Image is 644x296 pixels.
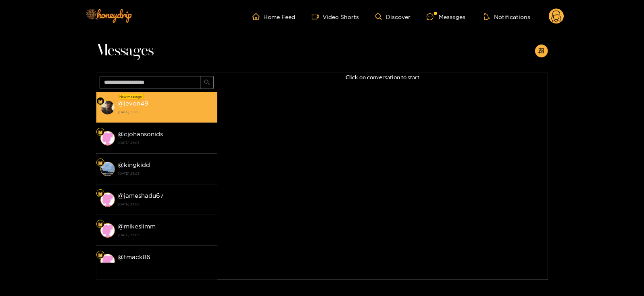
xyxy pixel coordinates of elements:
button: appstore-add [535,44,548,57]
img: Fan Level [98,130,103,135]
strong: @ kingkidd [118,161,150,168]
p: Click on conversation to start [217,73,548,82]
span: appstore-add [538,48,544,55]
strong: [DATE] 23:03 [118,170,213,177]
img: Fan Level [98,222,103,227]
strong: [DATE] 23:03 [118,262,213,269]
strong: @ cjohansonids [118,131,163,137]
img: conversation [100,162,115,176]
img: conversation [100,254,115,269]
img: conversation [100,100,115,115]
img: Fan Level [98,161,103,165]
button: Notifications [481,13,533,21]
span: home [252,13,264,20]
strong: @ jameshadu67 [118,192,164,199]
a: Video Shorts [312,13,359,20]
strong: @ tmack86 [118,254,151,260]
span: search [204,79,210,86]
button: search [201,76,214,89]
a: Home Feed [252,13,296,20]
strong: [DATE] 15:55 [118,108,213,116]
img: conversation [100,131,115,146]
a: Discover [375,13,411,20]
strong: @ mikeslimm [118,223,156,230]
div: New message [119,94,144,99]
img: Fan Level [98,191,103,196]
img: conversation [100,223,115,238]
strong: [DATE] 23:03 [118,201,213,208]
img: Fan Level [98,99,103,104]
strong: @ jevon49 [118,100,149,107]
span: video-camera [312,13,323,20]
img: conversation [100,192,115,207]
img: Fan Level [98,253,103,258]
strong: [DATE] 23:03 [118,231,213,239]
span: Messages [96,41,154,61]
div: Messages [427,12,465,21]
strong: [DATE] 23:03 [118,139,213,146]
